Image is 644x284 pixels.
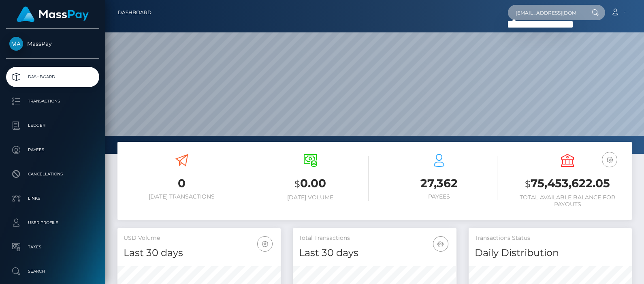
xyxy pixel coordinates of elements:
h3: 27,362 [381,175,497,191]
a: Taxes [6,237,99,257]
a: Transactions [6,91,99,111]
h6: [DATE] Transactions [124,193,240,200]
small: $ [294,178,300,190]
p: Ledger [9,120,96,132]
h6: Total Available Balance for Payouts [510,194,626,208]
h5: Transactions Status [475,234,626,242]
img: MassPay [9,37,23,51]
h6: [DATE] Volume [252,194,369,201]
p: Links [9,192,96,205]
a: User Profile [6,213,99,233]
p: Transactions [9,95,96,107]
p: Cancellations [9,168,96,180]
a: Payees [6,140,99,160]
h4: Daily Distribution [475,246,626,260]
h5: USD Volume [124,234,275,242]
input: Search... [508,5,584,20]
h6: Payees [381,193,497,200]
h5: Total Transactions [299,234,450,242]
h3: 75,453,622.05 [510,175,626,192]
h4: Last 30 days [299,246,450,260]
p: Payees [9,144,96,156]
a: Dashboard [118,4,151,21]
a: Search [6,261,99,282]
h3: 0.00 [252,175,369,192]
h4: Last 30 days [124,246,275,260]
img: MassPay Logo [17,6,89,22]
a: Links [6,188,99,209]
a: Cancellations [6,164,99,184]
a: Ledger [6,115,99,136]
p: Dashboard [9,71,96,83]
span: MassPay [6,40,99,47]
a: Dashboard [6,67,99,87]
p: User Profile [9,217,96,229]
h3: 0 [124,175,240,191]
p: Taxes [9,241,96,253]
p: Search [9,265,96,278]
small: $ [525,178,531,190]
